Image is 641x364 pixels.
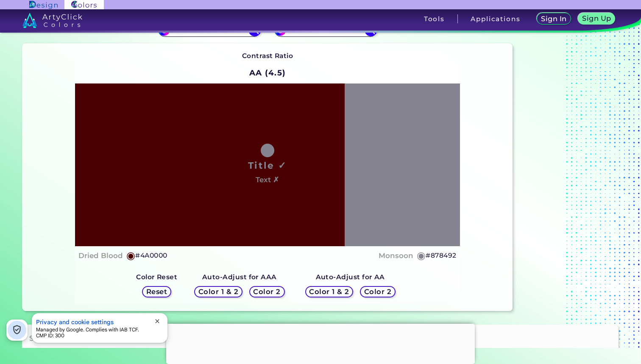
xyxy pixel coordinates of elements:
[136,273,177,281] strong: Color Reset
[29,1,58,9] img: ArtyClick Design logo
[316,273,385,281] strong: Auto-Adjust for AA
[580,14,613,25] a: Sign Up
[542,16,566,22] h5: Sign In
[426,250,456,261] h5: #878492
[242,52,293,60] strong: Contrast Ratio
[202,273,277,281] strong: Auto-Adjust for AAA
[583,15,610,22] h5: Sign Up
[379,250,413,262] h4: Monsoon
[135,250,167,261] h5: #4A0000
[166,324,475,362] iframe: Advertisement
[22,13,82,28] img: logo_artyclick_colors_white.svg
[471,16,520,22] h3: Applications
[417,250,426,261] h5: ◉
[147,289,166,295] h5: Reset
[424,16,445,22] h3: Tools
[538,14,569,25] a: Sign In
[245,63,290,82] h2: AA (4.5)
[365,289,390,295] h5: Color 2
[78,250,123,262] h4: Dried Blood
[248,159,287,172] h1: Title ✓
[254,289,279,295] h5: Color 2
[126,250,136,261] h5: ◉
[256,174,279,186] h4: Text ✗
[200,289,237,295] h5: Color 1 & 2
[29,333,81,344] h3: Similar Tools
[311,289,347,295] h5: Color 1 & 2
